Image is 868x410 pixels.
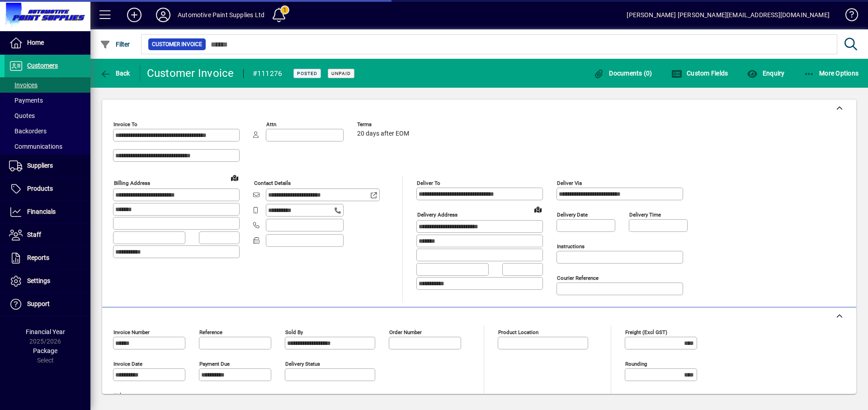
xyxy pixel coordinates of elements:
[5,293,90,316] a: Support
[9,97,43,104] span: Payments
[90,65,140,81] app-page-header-button: Back
[27,208,56,215] span: Financials
[331,71,351,76] span: Unpaid
[27,231,41,238] span: Staff
[802,65,861,81] button: More Options
[149,7,178,23] button: Profile
[5,123,90,139] a: Backorders
[113,121,137,127] mat-label: Invoice To
[557,275,599,281] mat-label: Courier Reference
[100,41,130,48] span: Filter
[266,121,276,127] mat-label: Attn
[5,201,90,223] a: Financials
[147,66,234,80] div: Customer Invoice
[253,66,283,81] div: #111276
[745,65,787,81] button: Enquiry
[804,70,859,77] span: More Options
[5,32,90,54] a: Home
[297,71,317,76] span: Posted
[27,62,58,69] span: Customers
[26,328,65,335] span: Financial Year
[671,70,728,77] span: Custom Fields
[417,180,440,186] mat-label: Deliver To
[199,361,230,367] mat-label: Payment due
[5,155,90,177] a: Suppliers
[98,65,132,81] button: Back
[100,70,130,77] span: Back
[27,39,44,46] span: Home
[389,329,422,335] mat-label: Order number
[98,36,132,52] button: Filter
[357,130,409,137] span: 20 days after EOM
[113,329,150,335] mat-label: Invoice number
[669,65,731,81] button: Custom Fields
[285,329,303,335] mat-label: Sold by
[5,77,90,93] a: Invoices
[285,361,320,367] mat-label: Delivery status
[5,93,90,108] a: Payments
[5,108,90,123] a: Quotes
[839,2,857,31] a: Knowledge Base
[625,329,667,335] mat-label: Freight (excl GST)
[9,112,35,119] span: Quotes
[5,139,90,154] a: Communications
[27,185,53,192] span: Products
[629,212,661,218] mat-label: Delivery time
[178,8,264,22] div: Automotive Paint Supplies Ltd
[113,361,142,367] mat-label: Invoice date
[627,8,830,22] div: [PERSON_NAME] [PERSON_NAME][EMAIL_ADDRESS][DOMAIN_NAME]
[9,81,38,89] span: Invoices
[557,212,588,218] mat-label: Delivery date
[557,180,582,186] mat-label: Deliver via
[591,65,655,81] button: Documents (0)
[5,247,90,269] a: Reports
[9,127,47,135] span: Backorders
[27,254,49,261] span: Reports
[27,162,53,169] span: Suppliers
[9,143,62,150] span: Communications
[113,392,124,399] mat-label: Title
[120,7,149,23] button: Add
[27,300,50,307] span: Support
[27,277,50,284] span: Settings
[594,70,652,77] span: Documents (0)
[5,178,90,200] a: Products
[531,202,545,217] a: View on map
[5,224,90,246] a: Staff
[152,40,202,49] span: Customer Invoice
[199,329,222,335] mat-label: Reference
[747,70,784,77] span: Enquiry
[357,122,411,127] span: Terms
[498,329,538,335] mat-label: Product location
[557,243,585,250] mat-label: Instructions
[227,170,242,185] a: View on map
[5,270,90,292] a: Settings
[625,361,647,367] mat-label: Rounding
[33,347,57,354] span: Package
